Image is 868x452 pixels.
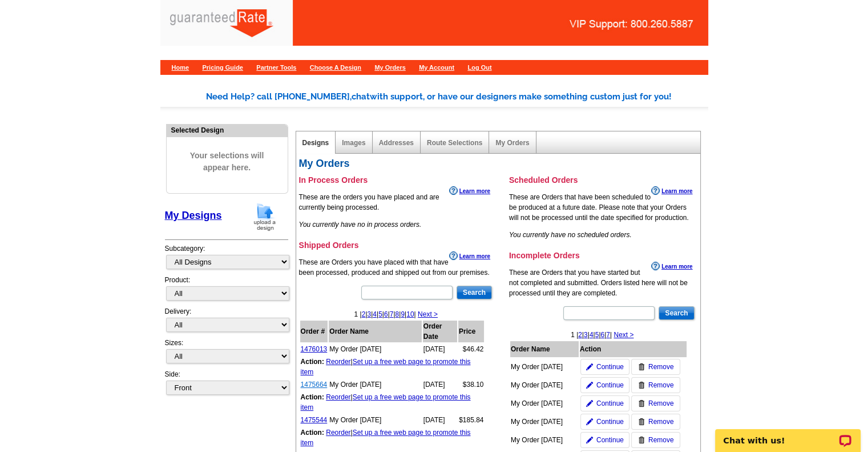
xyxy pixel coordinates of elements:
p: These are the orders you have placed and are currently being processed. [299,192,494,213]
td: $46.42 [458,343,484,355]
th: Price [458,321,484,342]
a: Set up a free web page to promote this item [301,358,471,376]
span: Continue [596,435,624,445]
div: My Order [DATE] [511,380,574,390]
p: These are Orders that you have started but not completed and submitted. Orders listed here will n... [509,267,696,298]
p: These are Orders you have placed with that have been processed, produced and shipped out from our... [299,257,494,278]
a: 10 [406,310,414,318]
th: Order Date [423,321,457,342]
img: pencil-icon.gif [586,418,593,425]
input: Search [659,306,694,320]
a: Learn more [651,186,692,195]
div: Sizes: [165,338,288,369]
a: My Orders [495,139,529,147]
span: Continue [596,380,624,390]
a: Log Out [467,64,491,71]
td: $38.10 [458,379,484,390]
iframe: LiveChat chat widget [708,416,868,452]
a: Set up a free web page to promote this item [301,429,471,447]
a: 7 [390,310,394,318]
b: Action: [301,429,324,437]
a: Route Selections [427,139,482,147]
img: pencil-icon.gif [586,400,593,407]
a: Continue [580,359,629,375]
a: 8 [395,310,399,318]
img: trashcan-icon.gif [638,400,645,407]
a: Reorder [326,429,350,437]
th: Order Name [329,321,422,342]
a: 5 [378,310,382,318]
img: upload-design [250,202,280,231]
a: 7 [606,331,610,339]
a: Continue [580,377,629,393]
div: My Order [DATE] [511,435,574,445]
td: [DATE] [423,343,457,355]
a: My Orders [374,64,405,71]
th: Order Name [510,341,579,357]
span: Remove [648,435,674,445]
a: Reorder [326,393,350,401]
img: trashcan-icon.gif [638,437,645,443]
h3: Shipped Orders [299,240,494,250]
h3: Scheduled Orders [509,175,696,185]
a: 6 [600,331,604,339]
a: 1476013 [301,345,328,353]
a: 2 [578,331,582,339]
a: Set up a free web page to promote this item [301,393,471,411]
em: You currently have no in process orders. [299,221,422,229]
td: $185.84 [458,414,484,426]
a: My Designs [165,210,222,221]
a: Continue [580,414,629,430]
div: 1 | | | | | | | [509,330,696,340]
td: | [300,391,485,413]
p: These are Orders that have been scheduled to be produced at a future date. Please note that your ... [509,192,696,223]
a: Continue [580,432,629,448]
a: 3 [367,310,371,318]
img: trashcan-icon.gif [638,363,645,370]
a: 1475664 [301,381,328,389]
span: Continue [596,398,624,409]
a: 4 [373,310,377,318]
a: 9 [401,310,405,318]
td: My Order [DATE] [329,343,422,355]
a: Next > [613,331,633,339]
span: chat [352,91,370,102]
div: Need Help? call [PHONE_NUMBER], with support, or have our designers make something custom just fo... [206,90,708,103]
a: Images [342,139,365,147]
a: Designs [302,139,329,147]
img: trashcan-icon.gif [638,382,645,389]
div: Subcategory: [165,243,288,275]
h2: My Orders [299,158,696,170]
h3: In Process Orders [299,175,494,185]
td: My Order [DATE] [329,379,422,390]
div: Side: [165,369,288,396]
span: Continue [596,417,624,427]
div: My Order [DATE] [511,417,574,427]
img: trashcan-icon.gif [638,418,645,425]
td: [DATE] [423,414,457,426]
a: Learn more [651,262,692,271]
div: Delivery: [165,306,288,338]
a: Next > [418,310,438,318]
span: Your selections will appear here. [175,138,279,185]
a: Pricing Guide [202,64,243,71]
a: Home [172,64,189,71]
div: My Order [DATE] [511,398,574,409]
span: Remove [648,417,674,427]
span: Remove [648,362,674,372]
a: Learn more [449,186,490,195]
span: Remove [648,380,674,390]
th: Action [580,341,687,357]
a: 4 [590,331,594,339]
img: pencil-icon.gif [586,363,593,370]
a: My Account [419,64,454,71]
div: My Order [DATE] [511,362,574,372]
img: pencil-icon.gif [586,437,593,443]
div: Selected Design [167,125,288,135]
div: Product: [165,275,288,306]
input: Search [457,286,492,299]
td: [DATE] [423,379,457,390]
a: Learn more [449,251,490,261]
h3: Incomplete Orders [509,250,696,261]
